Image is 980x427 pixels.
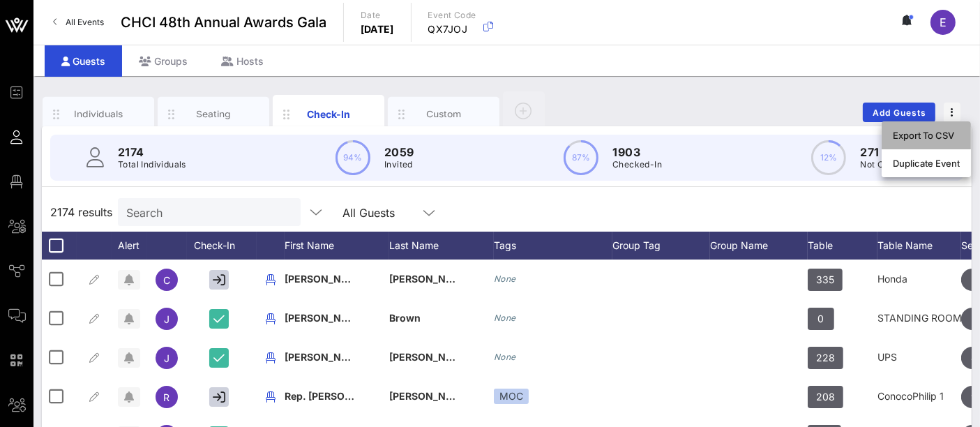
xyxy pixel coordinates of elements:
[389,351,472,363] span: [PERSON_NAME]
[972,269,978,291] span: 2
[893,130,960,141] div: Export To CSV
[612,144,662,160] p: 1903
[428,8,476,22] p: Event Code
[384,158,414,172] p: Invited
[204,45,280,77] div: Hosts
[877,232,961,260] div: Table Name
[710,232,808,260] div: Group Name
[285,232,389,260] div: First Name
[45,45,122,77] div: Guests
[494,389,529,404] div: MOC
[164,391,170,403] span: R
[334,198,446,226] div: All Guests
[163,274,170,286] span: C
[50,204,112,220] span: 2174 results
[112,232,146,260] div: Alert
[893,158,960,169] div: Duplicate Event
[612,158,662,172] p: Checked-In
[285,351,367,363] span: [PERSON_NAME]
[118,158,186,172] p: Total Individuals
[45,11,112,33] a: All Events
[494,274,516,284] i: None
[361,8,394,22] p: Date
[860,144,927,160] p: 271
[494,352,516,362] i: None
[389,312,421,324] span: Brown
[342,207,395,219] div: All Guests
[863,103,935,122] button: Add Guests
[808,232,877,260] div: Table
[860,158,927,172] p: Not Checked-In
[972,347,978,369] span: 8
[816,269,834,291] span: 335
[285,273,367,285] span: [PERSON_NAME]
[818,308,824,330] span: 0
[389,390,472,402] span: [PERSON_NAME]
[384,144,414,160] p: 2059
[413,107,475,121] div: Custom
[877,377,961,416] div: ConocoPhilip 1
[494,232,612,260] div: Tags
[68,107,130,121] div: Individuals
[877,338,961,377] div: UPS
[612,232,710,260] div: Group Tag
[122,45,204,77] div: Groups
[428,22,476,36] p: QX7JOJ
[877,299,961,338] div: STANDING ROOM ONLY- NO TABLE ASSIGNMENT
[972,386,978,408] span: 9
[164,313,169,325] span: J
[930,10,956,35] div: E
[121,12,326,33] span: CHCI 48th Annual Awards Gala
[118,144,186,160] p: 2174
[816,386,835,408] span: 208
[285,312,367,324] span: [PERSON_NAME]
[877,260,961,299] div: Honda
[494,313,516,323] i: None
[389,232,494,260] div: Last Name
[389,273,472,285] span: [PERSON_NAME]
[183,107,245,121] div: Seating
[187,232,257,260] div: Check-In
[361,22,394,36] p: [DATE]
[872,107,927,118] span: Add Guests
[285,390,391,402] span: Rep. [PERSON_NAME]
[940,15,947,29] span: E
[66,17,104,27] span: All Events
[816,347,835,369] span: 228
[164,352,169,364] span: J
[298,107,360,121] div: Check-In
